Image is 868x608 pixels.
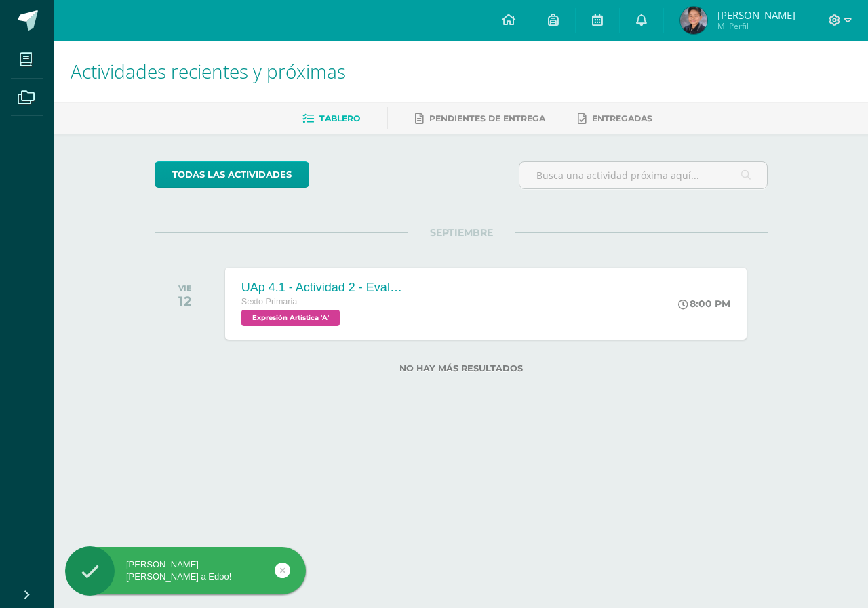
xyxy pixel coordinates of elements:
a: Pendientes de entrega [415,108,545,129]
div: UAp 4.1 - Actividad 2 - Evaluación de práctica instrumental melodía "Adeste Fideles"/[PERSON_NAME] [241,281,404,295]
a: todas las Actividades [155,161,309,188]
span: SEPTIEMBRE [408,226,515,239]
span: Actividades recientes y próximas [71,58,346,84]
label: No hay más resultados [155,363,768,373]
a: Entregadas [578,108,652,129]
span: Expresión Artística 'A' [241,310,340,326]
span: Tablero [319,113,360,123]
img: 040ceecffdb86bc051a958786c2eed89.png [680,7,707,34]
span: Entregadas [592,113,652,123]
span: [PERSON_NAME] [717,8,795,22]
input: Busca una actividad próxima aquí... [519,162,768,188]
div: 12 [178,293,192,309]
div: VIE [178,283,192,293]
span: Sexto Primaria [241,297,298,306]
div: 8:00 PM [678,298,730,310]
div: [PERSON_NAME] [PERSON_NAME] a Edoo! [65,559,306,583]
span: Mi Perfil [717,20,795,32]
span: Pendientes de entrega [429,113,545,123]
a: Tablero [302,108,360,129]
